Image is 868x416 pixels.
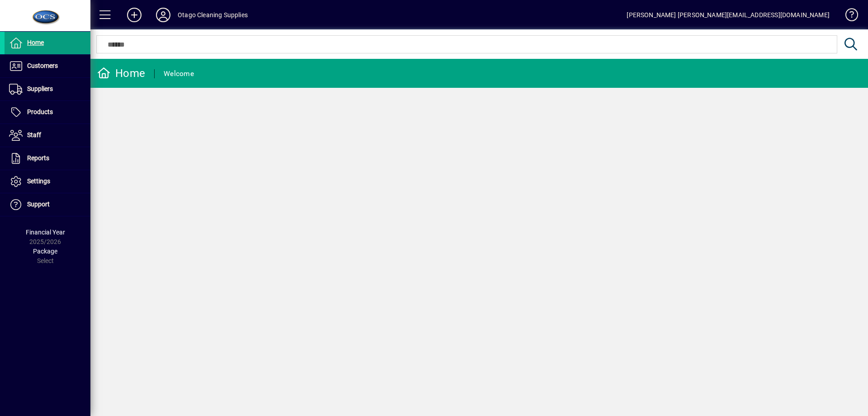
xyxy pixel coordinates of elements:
[27,39,44,46] span: Home
[26,229,65,236] span: Financial Year
[5,147,90,170] a: Reports
[5,170,90,193] a: Settings
[149,7,178,23] button: Profile
[97,66,145,81] div: Home
[627,8,830,22] div: [PERSON_NAME] [PERSON_NAME][EMAIL_ADDRESS][DOMAIN_NAME]
[27,85,53,92] span: Suppliers
[27,177,50,185] span: Settings
[5,193,90,216] a: Support
[178,8,248,22] div: Otago Cleaning Supplies
[5,124,90,147] a: Staff
[33,248,57,255] span: Package
[27,201,50,208] span: Support
[5,55,90,77] a: Customers
[5,101,90,124] a: Products
[27,154,49,162] span: Reports
[839,2,857,31] a: Knowledge Base
[120,7,149,23] button: Add
[27,131,41,139] span: Staff
[27,62,58,69] span: Customers
[164,67,194,81] div: Welcome
[27,108,53,115] span: Products
[5,78,90,100] a: Suppliers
